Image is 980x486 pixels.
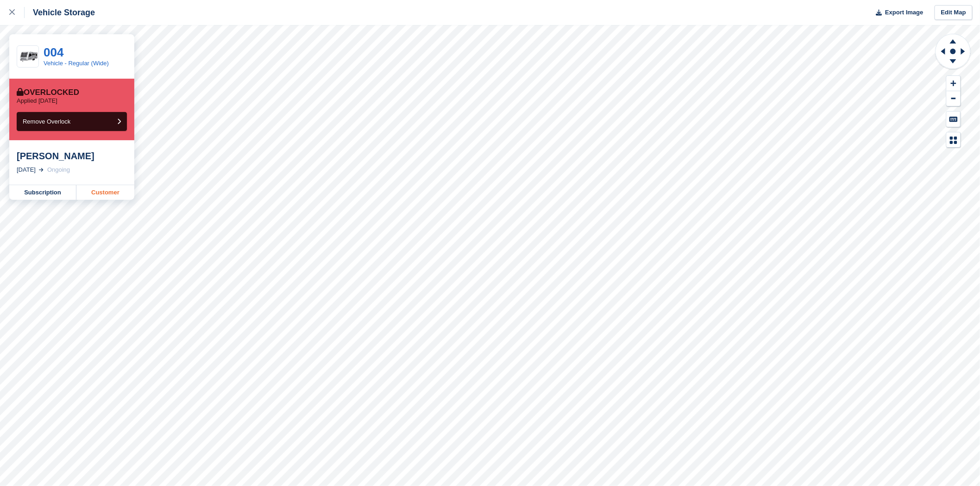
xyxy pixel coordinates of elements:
[17,50,38,64] img: download-removebg-preview.%20small.png
[25,7,95,18] div: Vehicle Storage
[947,112,961,127] button: Keyboard Shortcuts
[9,185,76,200] a: Subscription
[44,60,109,67] a: Vehicle - Regular (Wide)
[47,165,70,174] div: Ongoing
[947,91,961,106] button: Zoom Out
[935,5,973,20] a: Edit Map
[17,97,57,105] p: Applied [DATE]
[39,168,44,172] img: arrow-right-light-icn-cde0832a797a2874e46488d9cf13f60e5c3a73dbe684e267c42b8395dfbc2abf.svg
[947,132,961,148] button: Map Legend
[76,185,134,200] a: Customer
[17,165,36,174] div: [DATE]
[17,88,79,97] div: Overlocked
[17,150,127,162] div: [PERSON_NAME]
[44,45,63,59] a: 004
[947,76,961,91] button: Zoom In
[885,8,923,17] span: Export Image
[871,5,923,20] button: Export Image
[23,118,70,125] span: Remove Overlock
[17,112,127,131] button: Remove Overlock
